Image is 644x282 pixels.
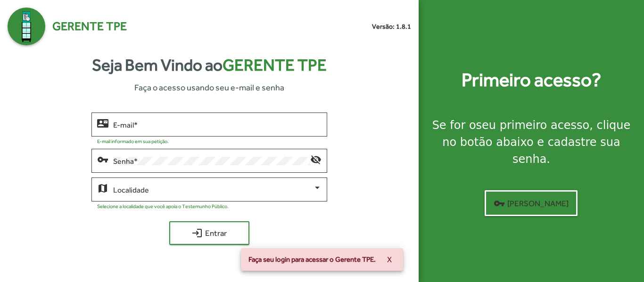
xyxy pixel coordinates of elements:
small: Versão: 1.8.1 [372,22,411,32]
mat-icon: map [97,182,108,193]
span: [PERSON_NAME] [494,195,569,212]
strong: Primeiro acesso? [462,66,601,94]
mat-icon: login [191,227,203,239]
button: Entrar [169,221,249,245]
strong: Seja Bem Vindo ao [92,53,327,78]
strong: seu primeiro acesso [476,119,590,132]
mat-icon: visibility_off [310,153,322,165]
button: [PERSON_NAME] [485,190,578,216]
span: Gerente TPE [223,56,327,74]
mat-icon: contact_mail [97,117,108,129]
span: Faça o acesso usando seu e-mail e senha [134,81,284,94]
img: Logo Gerente [8,8,45,45]
span: Entrar [178,225,241,242]
mat-hint: Selecione a localidade que você apoia o Testemunho Público. [97,203,229,209]
mat-hint: E-mail informado em sua petição. [97,138,169,144]
span: X [387,251,392,268]
mat-icon: vpn_key [97,153,108,165]
button: X [380,251,399,268]
mat-icon: vpn_key [494,198,505,209]
span: Gerente TPE [52,17,127,35]
span: Faça seu login para acessar o Gerente TPE. [248,255,376,264]
div: Se for o , clique no botão abaixo e cadastre sua senha. [430,117,633,168]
